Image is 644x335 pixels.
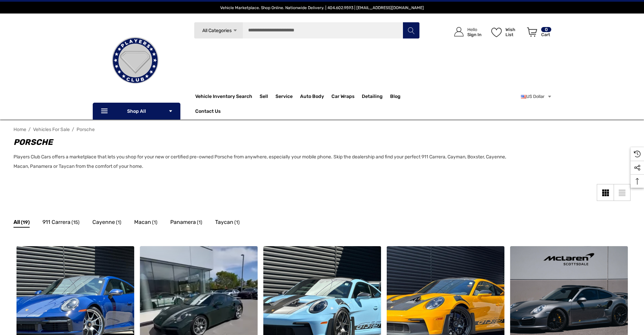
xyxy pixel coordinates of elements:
[71,218,80,227] span: (15)
[13,124,631,135] nav: Breadcrumb
[362,94,383,101] span: Detailing
[634,151,641,157] svg: Recently Viewed
[390,94,401,101] a: Blog
[467,32,481,37] p: Sign In
[300,94,324,101] span: Auto Body
[488,20,524,44] a: Wish List Wish List
[234,218,240,227] span: (1)
[13,152,519,171] p: Players Club Cars offers a marketplace that lets you shop for your new or certified pre-owned Por...
[631,178,644,185] svg: Top
[220,5,424,10] span: Vehicle Marketplace. Shop Online. Nationwide Delivery. | 404.602.9593 | [EMAIL_ADDRESS][DOMAIN_NAME]
[101,27,169,94] img: Players Club | Cars For Sale
[524,20,552,47] a: Cart with 0 items
[331,94,354,101] span: Car Wraps
[260,94,268,101] span: Sell
[42,218,80,229] a: Button Go To Sub Category 911 Carrera
[195,108,221,116] a: Contact Us
[505,27,523,37] p: Wish List
[42,218,70,227] span: 911 Carrera
[92,218,121,229] a: Button Go To Sub Category Cayenne
[275,94,293,101] span: Service
[93,103,180,120] p: Shop All
[215,218,240,229] a: Button Go To Sub Category Taycan
[215,218,233,227] span: Taycan
[100,107,110,115] svg: Icon Line
[21,218,30,227] span: (19)
[527,27,537,37] svg: Review Your Cart
[491,28,502,37] svg: Wish List
[521,90,552,103] a: USD
[233,28,238,33] svg: Icon Arrow Down
[467,27,481,32] p: Hello
[92,218,115,227] span: Cayenne
[197,218,202,227] span: (1)
[541,32,551,37] p: Cart
[597,184,614,201] a: Grid View
[541,27,551,32] p: 0
[134,218,151,227] span: Macan
[202,28,231,33] span: All Categories
[446,20,485,44] a: Sign in
[300,90,331,103] a: Auto Body
[77,127,95,132] a: Porsche
[362,90,390,103] a: Detailing
[116,218,121,227] span: (1)
[331,90,362,103] a: Car Wraps
[13,136,519,148] h1: Porsche
[195,94,252,101] a: Vehicle Inventory Search
[134,218,157,229] a: Button Go To Sub Category Macan
[13,127,26,132] a: Home
[13,218,20,227] span: All
[170,218,202,229] a: Button Go To Sub Category Panamera
[168,109,173,113] svg: Icon Arrow Down
[33,127,70,132] a: Vehicles For Sale
[194,22,243,39] a: All Categories Icon Arrow Down Icon Arrow Up
[403,22,419,39] button: Search
[454,27,464,36] svg: Icon User Account
[614,184,631,201] a: List View
[170,218,196,227] span: Panamera
[634,164,641,171] svg: Social Media
[152,218,157,227] span: (1)
[260,90,275,103] a: Sell
[275,90,300,103] a: Service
